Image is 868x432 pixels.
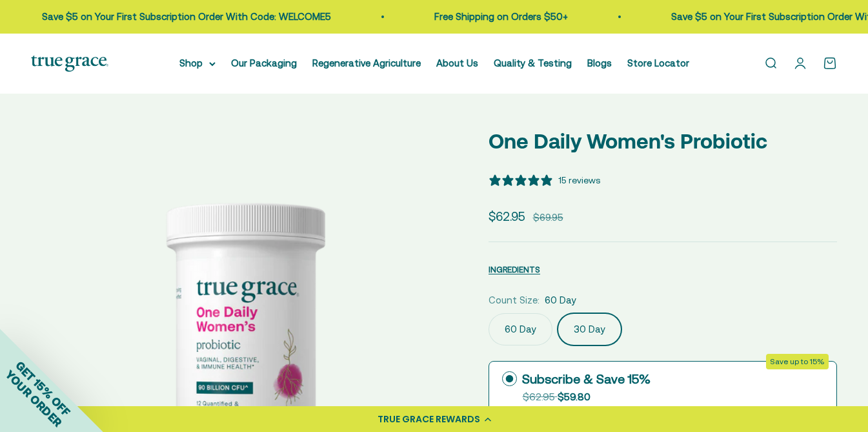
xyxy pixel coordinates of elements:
[179,56,216,71] summary: Shop
[489,207,525,226] sale-price: $62.95
[489,265,540,274] span: INGREDIENTS
[312,57,421,68] a: Regenerative Agriculture
[489,125,837,158] p: One Daily Women's Probiotic
[436,57,478,68] a: About Us
[489,293,540,308] legend: Count Size:
[13,358,73,418] span: GET 15% OFF
[378,413,480,426] div: TRUE GRACE REWARDS
[627,57,689,68] a: Store Locator
[489,173,600,187] button: 5 stars, 15 ratings
[545,293,576,308] span: 60 Day
[587,57,612,68] a: Blogs
[494,57,572,68] a: Quality & Testing
[41,9,330,25] p: Save $5 on Your First Subscription Order With Code: WELCOME5
[433,11,567,22] a: Free Shipping on Orders $50+
[3,367,65,429] span: YOUR ORDER
[558,173,600,187] div: 15 reviews
[533,210,563,225] compare-at-price: $69.95
[231,57,297,68] a: Our Packaging
[489,262,540,277] button: INGREDIENTS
